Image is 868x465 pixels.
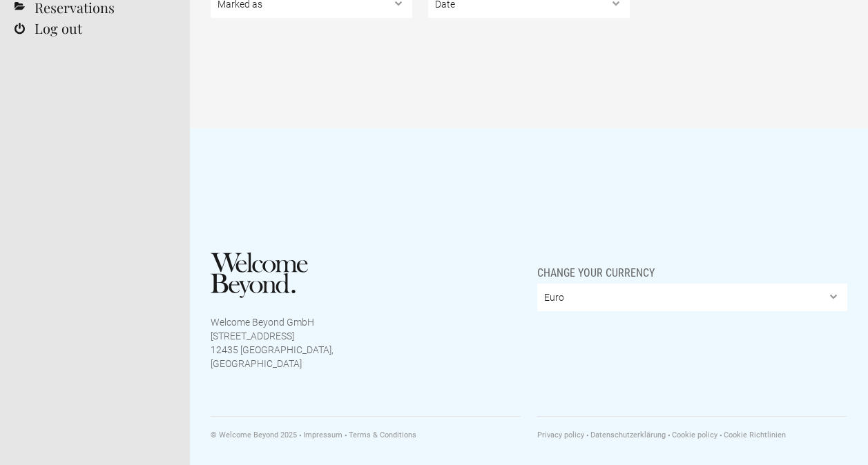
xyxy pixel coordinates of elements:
[537,284,847,311] select: Change your currency
[211,315,362,370] p: Welcome Beyond GmbH [STREET_ADDRESS] 12435 [GEOGRAPHIC_DATA], [GEOGRAPHIC_DATA]
[668,431,717,439] a: Cookie policy
[211,431,297,439] span: © Welcome Beyond 2025
[537,431,584,439] a: Privacy policy
[211,253,308,298] img: Welcome Beyond
[345,431,416,439] a: Terms & Conditions
[586,431,666,439] a: Datenschutzerklärung
[537,253,655,280] span: Change your currency
[299,431,343,439] a: Impressum
[720,431,786,439] a: Cookie Richtlinien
